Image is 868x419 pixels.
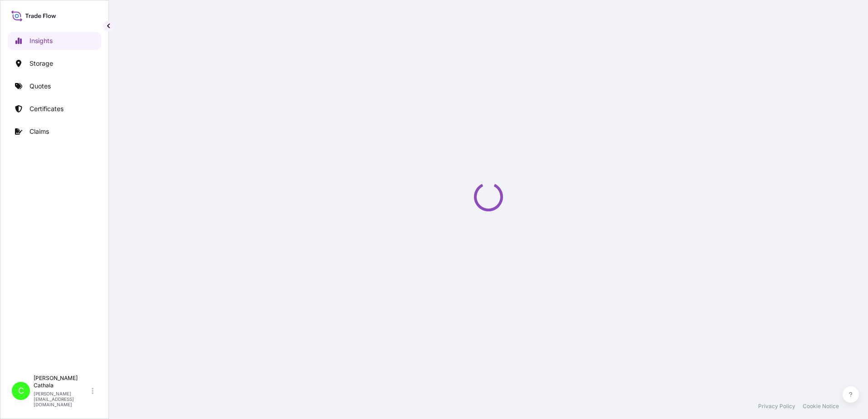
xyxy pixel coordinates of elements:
p: Claims [30,127,49,136]
p: Insights [30,36,53,45]
a: Cookie Notice [803,403,839,410]
a: Quotes [8,77,101,95]
p: Certificates [30,104,64,113]
a: Storage [8,54,101,73]
a: Certificates [8,100,101,118]
a: Privacy Policy [758,403,795,410]
p: [PERSON_NAME] Cathala [34,375,90,389]
span: C [18,386,24,395]
a: Claims [8,122,101,141]
p: Quotes [30,82,51,91]
p: [PERSON_NAME][EMAIL_ADDRESS][DOMAIN_NAME] [34,391,90,407]
p: Storage [30,59,53,68]
a: Insights [8,32,101,50]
